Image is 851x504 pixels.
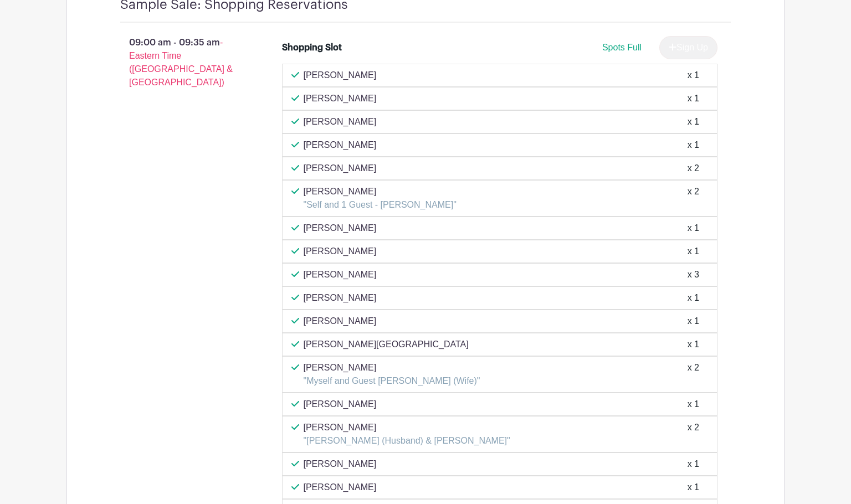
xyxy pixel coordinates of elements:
[102,32,264,94] p: 09:00 am - 09:35 am
[688,162,699,175] div: x 2
[688,69,699,82] div: x 1
[304,398,377,411] p: [PERSON_NAME]
[688,421,699,448] div: x 2
[688,92,699,105] div: x 1
[304,245,377,258] p: [PERSON_NAME]
[304,92,377,105] p: [PERSON_NAME]
[304,268,377,281] p: [PERSON_NAME]
[688,457,699,471] div: x 1
[304,138,377,152] p: [PERSON_NAME]
[304,291,377,305] p: [PERSON_NAME]
[304,434,510,448] p: "[PERSON_NAME] (Husband) & [PERSON_NAME]"
[602,43,642,52] span: Spots Full
[688,315,699,328] div: x 1
[282,41,342,54] div: Shopping Slot
[304,222,377,235] p: [PERSON_NAME]
[304,115,377,128] p: [PERSON_NAME]
[304,198,457,212] p: "Self and 1 Guest - [PERSON_NAME]"
[304,69,377,82] p: [PERSON_NAME]
[304,457,377,471] p: [PERSON_NAME]
[688,361,699,388] div: x 2
[688,185,699,212] div: x 2
[304,338,469,351] p: [PERSON_NAME][GEOGRAPHIC_DATA]
[304,361,480,374] p: [PERSON_NAME]
[304,421,510,434] p: [PERSON_NAME]
[688,115,699,128] div: x 1
[688,398,699,411] div: x 1
[688,268,699,281] div: x 3
[304,481,377,494] p: [PERSON_NAME]
[304,185,457,198] p: [PERSON_NAME]
[304,315,377,328] p: [PERSON_NAME]
[304,162,377,175] p: [PERSON_NAME]
[688,291,699,305] div: x 1
[304,374,480,388] p: "Myself and Guest [PERSON_NAME] (Wife)"
[129,38,233,87] span: - Eastern Time ([GEOGRAPHIC_DATA] & [GEOGRAPHIC_DATA])
[688,138,699,152] div: x 1
[688,245,699,258] div: x 1
[688,338,699,351] div: x 1
[688,481,699,494] div: x 1
[688,222,699,235] div: x 1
